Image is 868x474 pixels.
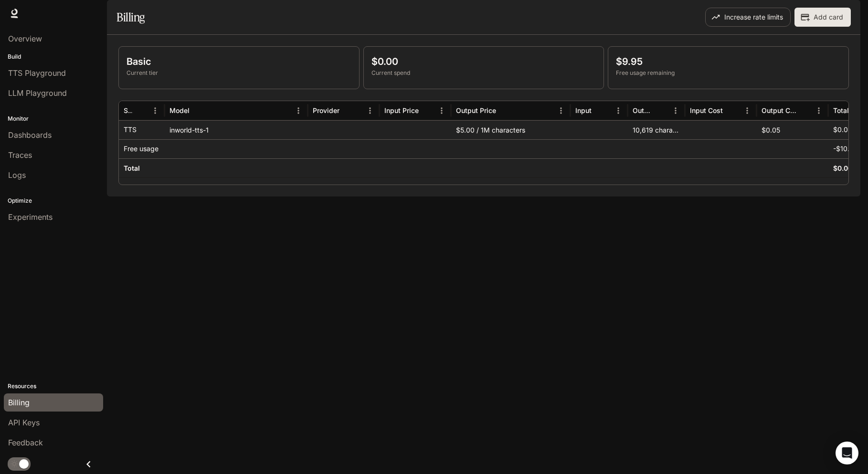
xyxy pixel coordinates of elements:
button: Sort [654,103,668,118]
button: Sort [797,103,812,118]
button: Sort [191,103,205,118]
p: $0.00 [371,54,596,69]
div: Provider [313,106,339,114]
h1: Billing [116,8,145,27]
p: Current tier [127,69,351,77]
p: Free usage remaining [616,69,841,77]
div: inworld-tts-1 [165,120,308,139]
h6: Total [124,164,140,173]
div: Output Price [456,106,496,114]
button: Add card [794,8,851,27]
div: 10,619 characters [628,120,685,139]
p: Free usage [124,144,159,154]
div: Input Cost [690,106,723,114]
div: Output Cost [762,106,796,114]
button: Menu [363,103,377,118]
button: Menu [740,103,754,118]
p: -$10.00 [833,144,858,154]
button: Menu [554,103,568,118]
button: Menu [668,103,683,118]
button: Menu [291,103,306,118]
button: Sort [724,103,738,118]
button: Sort [593,103,607,118]
button: Menu [812,103,826,118]
button: Menu [611,103,625,118]
button: Sort [497,103,511,118]
p: Current spend [371,69,596,77]
div: Service [124,106,133,114]
p: Basic [127,54,351,69]
p: $0.05 [833,125,852,134]
div: $5.00 / 1M characters [451,120,571,139]
button: Menu [148,103,162,118]
p: TTS [124,125,137,134]
button: Sort [420,103,434,118]
button: Sort [340,103,355,118]
button: Sort [134,103,148,118]
div: Input [575,106,592,114]
div: $0.05 [757,120,828,139]
div: Output [633,106,653,114]
button: Menu [434,103,449,118]
div: Input Price [384,106,419,114]
div: Total Cost [833,106,866,114]
p: $9.95 [616,54,841,69]
button: Increase rate limits [705,8,791,27]
div: Model [169,106,190,114]
div: Open Intercom Messenger [836,442,858,464]
h6: $0.00 [833,164,852,173]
